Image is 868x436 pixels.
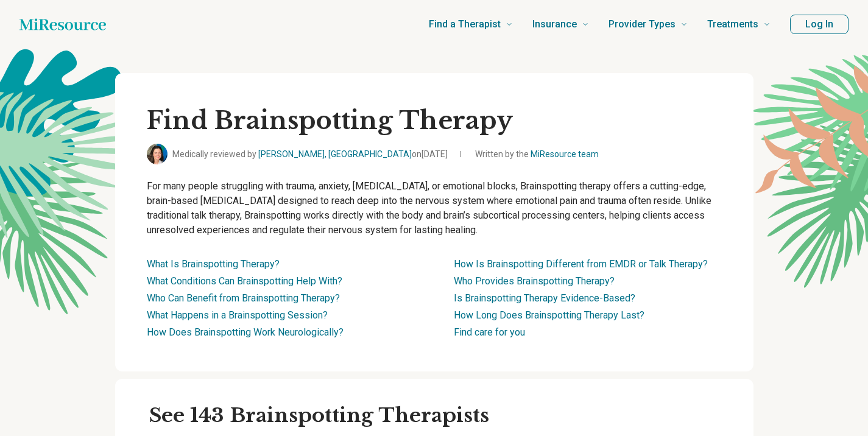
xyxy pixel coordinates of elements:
[790,15,849,34] button: Log In
[172,148,448,161] span: Medically reviewed by
[147,275,342,287] a: What Conditions Can Brainspotting Help With?
[147,105,722,136] h1: Find Brainspotting Therapy
[707,16,758,33] span: Treatments
[454,326,525,338] a: Find care for you
[258,149,412,159] a: [PERSON_NAME], [GEOGRAPHIC_DATA]
[147,309,328,321] a: What Happens in a Brainspotting Session?
[475,148,599,161] span: Written by the
[454,258,708,270] a: How Is Brainspotting Different from EMDR or Talk Therapy?
[412,149,448,159] span: on [DATE]
[454,275,615,287] a: Who Provides Brainspotting Therapy?
[609,16,676,33] span: Provider Types
[454,292,635,304] a: Is Brainspotting Therapy Evidence-Based?
[532,16,577,33] span: Insurance
[147,258,280,270] a: What Is Brainspotting Therapy?
[147,326,344,338] a: How Does Brainspotting Work Neurologically?
[149,403,739,429] h2: See 143 Brainspotting Therapists
[531,149,599,159] a: MiResource team
[147,292,340,304] a: Who Can Benefit from Brainspotting Therapy?
[454,309,644,321] a: How Long Does Brainspotting Therapy Last?
[147,179,722,237] p: For many people struggling with trauma, anxiety, [MEDICAL_DATA], or emotional blocks, Brainspotti...
[429,16,501,33] span: Find a Therapist
[19,12,106,37] a: Home page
